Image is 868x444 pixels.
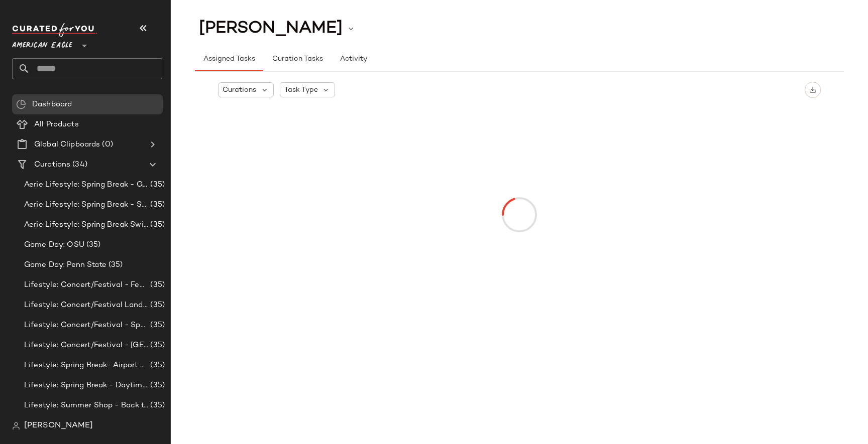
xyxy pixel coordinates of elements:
img: svg%3e [16,99,26,109]
span: (35) [148,179,165,191]
span: Dashboard [32,99,72,110]
span: (35) [148,279,165,291]
span: Aerie Lifestyle: Spring Break - Sporty [24,199,148,211]
span: Curations [34,159,70,171]
span: (35) [148,380,165,391]
span: Activity [340,55,367,63]
span: (35) [148,300,165,311]
span: (35) [148,340,165,351]
span: Lifestyle: Concert/Festival - Femme [24,279,148,291]
span: Lifestyle: Concert/Festival - [GEOGRAPHIC_DATA] [24,340,148,351]
span: Aerie Lifestyle: Spring Break Swimsuits Landing Page [24,219,148,231]
span: American Eagle [12,34,72,52]
span: Game Day: Penn State [24,259,106,271]
span: (35) [84,239,101,251]
span: [PERSON_NAME] [199,19,343,38]
span: (35) [148,400,165,411]
span: Lifestyle: Spring Break- Airport Style [24,360,148,371]
span: (0) [100,139,113,151]
span: Curation Tasks [271,55,322,63]
img: cfy_white_logo.C9jOOHJF.svg [12,23,97,37]
img: svg%3e [809,86,816,93]
span: Lifestyle: Summer Shop - Back to School Essentials [24,400,148,411]
span: Aerie Lifestyle: Spring Break - Girly/Femme [24,179,148,191]
span: Task Type [284,85,318,95]
span: Global Clipboards [34,139,100,151]
span: (35) [148,360,165,371]
span: (35) [106,259,123,271]
img: svg%3e [12,422,20,430]
span: (35) [148,320,165,331]
span: (35) [148,199,165,211]
span: Lifestyle: Concert/Festival - Sporty [24,320,148,331]
span: (34) [70,159,87,171]
span: Assigned Tasks [203,55,255,63]
span: [PERSON_NAME] [24,420,93,432]
span: All Products [34,119,79,130]
span: Curations [223,85,256,95]
span: (35) [148,219,165,231]
span: Lifestyle: Spring Break - Daytime Casual [24,380,148,391]
span: Game Day: OSU [24,239,84,251]
span: Lifestyle: Concert/Festival Landing Page [24,300,148,311]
